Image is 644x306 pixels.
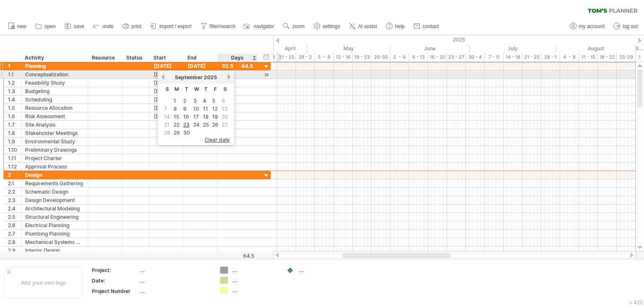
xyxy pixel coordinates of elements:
a: 26 [211,121,219,129]
div: 2.3 [8,196,21,204]
div: August 2025 [556,44,636,53]
a: contact [411,21,441,32]
div: 2.4 [8,205,21,213]
div: 1.5 [8,104,21,112]
div: 1.7 [8,121,21,129]
div: 21 - 25 [522,53,541,62]
a: log out [611,21,640,32]
div: 6.0 [222,104,253,112]
span: September [175,74,203,80]
td: this is a weekend day [221,97,229,104]
div: Structural Engineering [25,213,83,221]
div: 1.12 [8,163,21,171]
div: .... [140,267,210,274]
a: 5 [211,97,216,105]
div: 1.4 [8,96,21,104]
div: Architectural Modeling [25,205,83,213]
a: 8 [173,105,178,113]
div: 32.5 [222,62,253,70]
div: 1.3 [8,87,21,95]
div: Feasibility Study [25,79,83,87]
div: v 422 [629,299,643,306]
a: 23 [182,121,190,129]
div: Interior Design [25,246,83,254]
div: Add your own logo [4,267,83,298]
div: 28 - 1 [541,53,560,62]
span: Monday [174,86,179,92]
a: 16 [182,113,190,121]
a: save [62,21,87,32]
a: new [6,21,29,32]
div: Start [153,54,179,62]
a: import / export [148,21,194,32]
a: print [120,21,144,32]
div: 9 - 13 [409,53,428,62]
a: navigator [242,21,277,32]
div: Risk Assessment [25,112,83,120]
div: 11 - 15 [579,53,598,62]
div: 2.9 [8,246,21,254]
span: 6 [221,97,226,105]
div: 12 - 16 [334,53,353,62]
div: 2.8 [8,238,21,246]
div: Environmental Study [25,137,83,145]
div: 6.0 [222,79,253,87]
div: Date: [92,277,138,284]
div: Plumbing Planning [25,230,83,238]
span: Tuesday [185,86,188,92]
div: .... [232,287,278,294]
a: 22 [173,121,180,129]
a: 11 [202,105,209,113]
div: July 2025 [470,44,556,53]
span: Thursday [204,86,208,92]
div: 2.6 [8,221,21,229]
div: 1 [8,62,21,70]
a: undo [91,21,116,32]
a: 9 [182,105,187,113]
td: this is a weekend day [163,129,171,136]
div: .... [232,277,278,284]
div: [DATE] [184,62,218,70]
div: 16 - 20 [428,53,447,62]
div: .... [299,267,344,274]
a: 18 [202,113,210,121]
span: help [395,23,405,29]
div: Design Development [25,196,83,204]
a: 2 [182,97,187,105]
a: 19 [211,113,219,121]
span: 14 [163,113,171,121]
span: AI assist [358,23,377,29]
div: 8.0 [222,70,253,78]
span: contact [423,23,439,29]
span: Saturday [223,86,227,92]
div: Approval Process [25,163,83,171]
div: 6.0 [222,87,253,95]
div: [DATE] [150,96,184,104]
a: 10 [192,105,200,113]
span: 27 [221,121,229,129]
div: [DATE] [150,79,184,87]
a: 30 [182,129,191,137]
a: open [33,21,58,32]
a: AI assist [347,21,379,32]
span: 20 [221,113,229,121]
span: 21 [163,121,170,129]
div: May 2025 [307,44,390,53]
div: Electrical Planning [25,221,83,229]
div: June 2025 [390,44,470,53]
div: Project Number [92,288,138,295]
span: Friday [214,86,217,92]
span: 7 [163,105,168,113]
div: 14 - 18 [504,53,522,62]
a: 3 [192,97,197,105]
span: 13 [221,105,229,113]
a: zoom [281,21,307,32]
div: [DATE] [150,62,184,70]
span: 2025 [204,74,217,80]
span: my account [579,23,605,29]
div: Conceptualization [25,70,83,78]
a: 4 [202,97,207,105]
span: 28 [163,129,171,137]
div: 4 - 8 [560,53,579,62]
a: help [384,21,407,32]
